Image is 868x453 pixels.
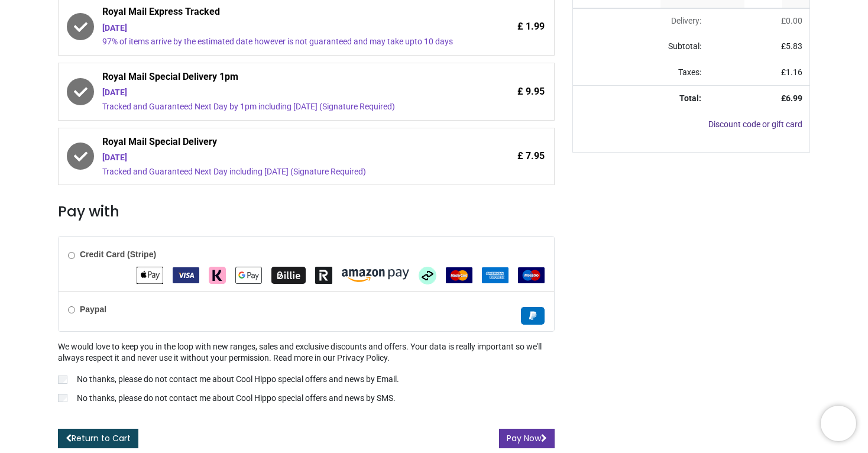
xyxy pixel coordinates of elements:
input: Credit Card (Stripe) [68,252,75,259]
img: Amazon Pay [342,269,409,282]
span: 6.99 [786,93,802,103]
iframe: Brevo live chat [821,406,856,441]
td: Delivery will be updated after choosing a new delivery method [573,8,708,34]
span: Billie [271,270,306,280]
td: Subtotal: [573,34,708,60]
a: Return to Cart [58,429,138,449]
span: 1.16 [786,67,802,77]
span: VISA [173,270,199,280]
span: Paypal [521,310,545,320]
img: Billie [271,267,306,284]
span: Revolut Pay [315,270,332,280]
img: Afterpay Clearpay [419,267,436,284]
strong: £ [781,93,802,103]
div: [DATE] [102,152,456,164]
img: Google Pay [235,267,262,284]
span: £ [781,41,802,51]
input: Paypal [68,306,75,313]
span: Apple Pay [137,270,163,280]
span: Klarna [209,270,226,280]
span: Royal Mail Special Delivery 1pm [102,70,456,87]
button: Pay Now [499,429,555,449]
span: 5.83 [786,41,802,51]
span: Amazon Pay [342,270,409,280]
span: £ [781,16,802,25]
span: Afterpay Clearpay [419,270,436,280]
h3: Pay with [58,202,555,222]
p: No thanks, please do not contact me about Cool Hippo special offers and news by SMS. [77,393,396,405]
span: £ 9.95 [517,85,545,98]
img: Paypal [521,307,545,325]
div: Tracked and Guaranteed Next Day by 1pm including [DATE] (Signature Required) [102,101,456,113]
span: £ [781,67,802,77]
strong: Total: [679,93,701,103]
img: Apple Pay [137,267,163,284]
b: Credit Card (Stripe) [80,250,156,259]
input: No thanks, please do not contact me about Cool Hippo special offers and news by SMS. [58,394,67,402]
img: American Express [482,267,509,283]
div: We would love to keep you in the loop with new ranges, sales and exclusive discounts and offers. ... [58,341,555,406]
span: £ 1.99 [517,20,545,33]
span: American Express [482,270,509,280]
img: Revolut Pay [315,267,332,284]
div: Tracked and Guaranteed Next Day including [DATE] (Signature Required) [102,166,456,178]
div: 97% of items arrive by the estimated date however is not guaranteed and may take upto 10 days [102,36,456,48]
b: Paypal [80,305,106,314]
a: Discount code or gift card [708,119,802,129]
div: [DATE] [102,22,456,34]
span: Royal Mail Special Delivery [102,135,456,152]
img: VISA [173,267,199,283]
img: Klarna [209,267,226,284]
div: [DATE] [102,87,456,99]
span: Google Pay [235,270,262,280]
img: Maestro [518,267,545,283]
p: No thanks, please do not contact me about Cool Hippo special offers and news by Email. [77,374,399,386]
img: MasterCard [446,267,472,283]
span: 0.00 [786,16,802,25]
span: Royal Mail Express Tracked [102,5,456,22]
td: Taxes: [573,60,708,86]
span: Maestro [518,270,545,280]
span: £ 7.95 [517,150,545,163]
input: No thanks, please do not contact me about Cool Hippo special offers and news by Email. [58,376,67,384]
span: MasterCard [446,270,472,280]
